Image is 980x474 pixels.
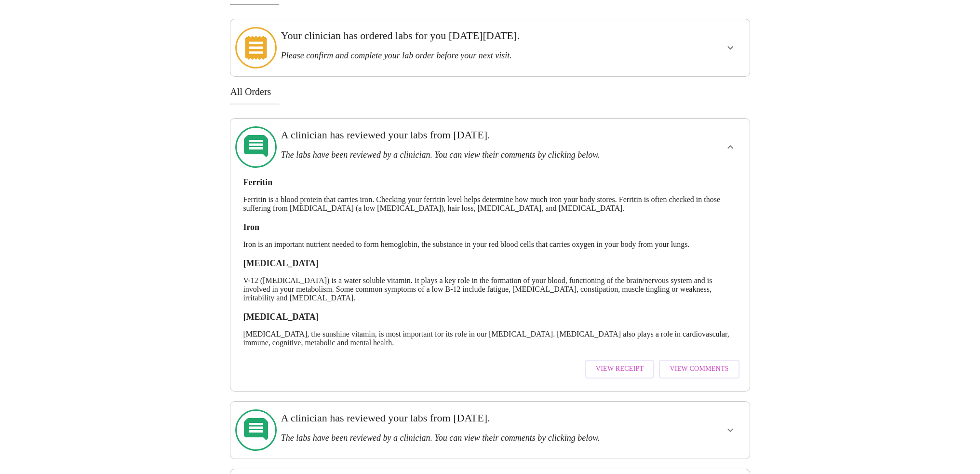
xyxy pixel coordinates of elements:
[583,355,657,383] a: View Receipt
[243,258,737,269] h3: [MEDICAL_DATA]
[657,355,741,383] a: View Comments
[243,330,737,347] p: [MEDICAL_DATA], the sunshine vitamin, is most important for its role in our [MEDICAL_DATA]. [MEDI...
[719,36,742,59] button: show more
[230,86,750,97] h3: All Orders
[719,135,742,159] button: show more
[281,433,649,443] h3: The labs have been reviewed by a clinician. You can view their comments by clicking below.
[719,419,742,442] button: show more
[596,363,644,375] span: View Receipt
[281,150,649,160] h3: The labs have been reviewed by a clinician. You can view their comments by clicking below.
[243,195,737,213] p: Ferritin is a blood protein that carries iron. Checking your ferritin level helps determine how m...
[243,222,737,232] h3: Iron
[281,51,649,61] h3: Please confirm and complete your lab order before your next visit.
[243,240,737,249] p: Iron is an important nutrient needed to form hemoglobin, the substance in your red blood cells th...
[243,276,737,302] p: V-12 ([MEDICAL_DATA]) is a water soluble vitamin. It plays a key role in the formation of your bl...
[281,412,649,424] h3: A clinician has reviewed your labs from [DATE].
[243,312,737,322] h3: [MEDICAL_DATA]
[659,360,739,379] button: View Comments
[281,29,649,42] h3: Your clinician has ordered labs for you [DATE][DATE].
[585,360,655,379] button: View Receipt
[281,129,649,141] h3: A clinician has reviewed your labs from [DATE].
[670,363,728,375] span: View Comments
[243,177,737,188] h3: Ferritin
